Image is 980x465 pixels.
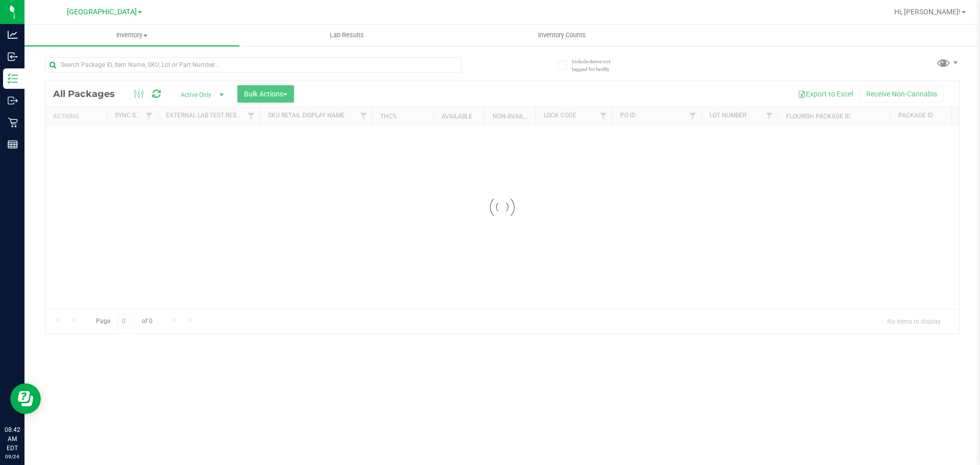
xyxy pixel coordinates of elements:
p: 08:42 AM EDT [5,425,20,453]
span: Inventory Counts [524,31,600,40]
input: Search Package ID, Item Name, SKU, Lot or Part Number... [45,57,462,72]
span: Hi, [PERSON_NAME]! [894,8,961,16]
span: Inventory [24,31,239,40]
a: Lab Results [239,25,454,46]
inline-svg: Retail [8,117,18,128]
inline-svg: Reports [8,139,18,150]
a: Inventory [24,25,239,46]
inline-svg: Inbound [8,52,18,62]
span: Lab Results [316,31,378,40]
p: 09/24 [5,453,20,460]
inline-svg: Analytics [8,30,18,40]
inline-svg: Outbound [8,95,18,106]
span: [GEOGRAPHIC_DATA] [67,8,137,16]
a: Inventory Counts [454,25,669,46]
iframe: Resource center [10,383,41,414]
inline-svg: Inventory [8,74,18,84]
span: Include items not tagged for facility [572,58,623,73]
